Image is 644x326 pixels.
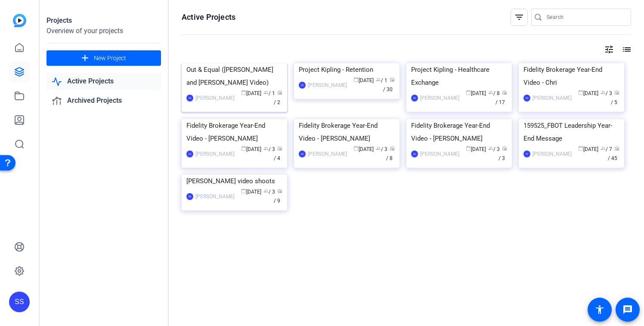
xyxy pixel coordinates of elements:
span: radio [502,146,507,151]
span: radio [614,146,619,151]
span: group [376,77,381,82]
div: SS [186,95,193,101]
div: Out & Equal ([PERSON_NAME] and [PERSON_NAME] Video) [186,63,282,89]
button: New Project [46,50,161,66]
div: TF [523,151,530,157]
div: [PERSON_NAME] [308,150,347,158]
div: SG [411,151,418,157]
div: SG [523,95,530,101]
div: Fidelity Brokerage Year-End Video - [PERSON_NAME] [411,119,507,145]
div: [PERSON_NAME] [420,94,459,102]
div: Project Kipling - Healthcare Exchange [411,63,507,89]
span: group [263,146,269,151]
span: radio [277,146,282,151]
span: / 3 [498,146,507,161]
span: / 7 [601,146,612,152]
span: [DATE] [466,90,486,96]
span: calendar_today [353,77,359,82]
div: Project Kipling - Retention [299,63,395,76]
a: Active Projects [46,73,161,90]
mat-icon: message [622,304,633,315]
span: / 3 [263,189,275,195]
input: Search [547,12,624,22]
span: calendar_today [353,146,359,151]
span: group [601,146,606,151]
span: / 5 [611,90,619,105]
span: / 1 [376,77,387,83]
span: calendar_today [241,146,246,151]
span: / 2 [274,90,282,105]
mat-icon: filter_list [514,12,524,22]
span: / 3 [488,146,500,152]
span: calendar_today [466,90,471,95]
span: New Project [94,54,126,63]
div: SS [411,95,418,101]
div: Fidelity Brokerage Year-End Video - [PERSON_NAME] [186,119,282,145]
span: / 3 [601,90,612,96]
img: blue-gradient.svg [13,14,26,27]
span: [DATE] [241,146,261,152]
span: [DATE] [353,77,374,83]
div: SG [299,151,306,157]
span: radio [277,188,282,194]
mat-icon: add [80,53,90,64]
a: Archived Projects [46,92,161,110]
div: [PERSON_NAME] [420,150,459,158]
span: / 3 [376,146,387,152]
span: [DATE] [353,146,374,152]
div: SS [299,82,306,89]
div: SS [9,292,30,312]
h1: Active Projects [182,12,235,22]
mat-icon: list [621,44,631,55]
span: group [263,90,269,95]
span: radio [277,90,282,95]
span: / 45 [608,146,619,161]
span: group [488,146,493,151]
div: [PERSON_NAME] [195,192,235,201]
span: group [263,188,269,194]
div: Fidelity Brokerage Year-End Video - [PERSON_NAME] [299,119,395,145]
span: group [488,90,493,95]
div: [PERSON_NAME] video shoots [186,175,282,188]
div: [PERSON_NAME] [533,150,572,158]
span: calendar_today [578,146,583,151]
span: radio [502,90,507,95]
div: [PERSON_NAME] [308,81,347,89]
div: Projects [46,15,161,26]
span: [DATE] [578,146,598,152]
span: radio [390,146,395,151]
span: / 8 [386,146,395,161]
span: / 4 [274,146,282,161]
div: SG [186,151,193,157]
div: [PERSON_NAME] [195,150,235,158]
span: [DATE] [466,146,486,152]
span: / 3 [263,146,275,152]
span: [DATE] [241,90,261,96]
span: calendar_today [241,188,246,194]
span: group [376,146,381,151]
span: radio [614,90,619,95]
span: [DATE] [241,189,261,195]
span: / 8 [488,90,500,96]
div: [PERSON_NAME] [533,94,572,102]
span: calendar_today [241,90,246,95]
span: calendar_today [578,90,583,95]
div: 159525_FBOT Leadership Year-End Message [523,119,619,145]
span: calendar_today [466,146,471,151]
span: / 1 [263,90,275,96]
span: radio [390,77,395,82]
mat-icon: tune [604,44,614,55]
span: / 9 [274,189,282,204]
div: Fidelity Brokerage Year-End Video - Chri [523,63,619,89]
span: [DATE] [578,90,598,96]
mat-icon: accessibility [594,304,605,315]
div: Overview of your projects [46,26,161,36]
span: group [601,90,606,95]
div: RR [186,193,193,200]
div: [PERSON_NAME] [195,94,235,102]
